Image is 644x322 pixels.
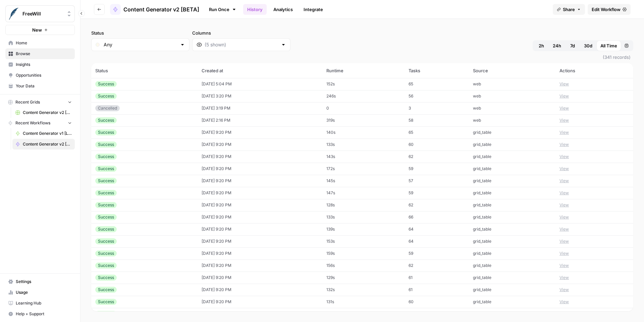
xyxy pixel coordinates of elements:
a: Browse [5,48,75,59]
div: Success [95,129,117,135]
td: 129s [322,272,405,284]
div: Success [95,311,117,317]
label: Columns [192,30,290,36]
span: Insights [16,62,72,68]
td: 64 [405,235,469,247]
th: Actions [555,63,633,78]
button: View [559,250,569,256]
th: Status [91,63,198,78]
th: Source [469,63,555,78]
th: Created at [198,63,322,78]
button: 30d [580,40,596,51]
td: [DATE] 9:20 PM [198,284,322,296]
a: Content Generator v2 [DRAFT] Test [12,107,75,118]
button: View [559,311,569,317]
td: [DATE] 9:20 PM [198,211,322,223]
button: View [559,154,569,160]
span: Learning Hub [16,300,72,306]
button: 7d [565,40,580,51]
td: 246s [322,90,405,102]
td: 130s [322,308,405,320]
a: Insights [5,59,75,70]
button: View [559,214,569,220]
div: Success [95,190,117,196]
button: View [559,166,569,172]
span: Content Generator v2 [DRAFT] Test [23,110,72,116]
label: Status [91,30,190,36]
span: Help + Support [16,311,72,317]
td: 153s [322,235,405,247]
td: grid_table [469,308,555,320]
a: Your Data [5,81,75,91]
span: Browse [16,51,72,57]
span: 30d [584,42,592,49]
td: 143s [322,151,405,163]
div: Success [95,178,117,184]
a: Content Generator v2 [BETA] [110,4,199,15]
span: Your Data [16,83,72,89]
span: Content Generator v1 [LIVE] [23,130,72,136]
td: web [469,78,555,90]
a: Opportunities [5,70,75,81]
a: Learning Hub [5,298,75,309]
th: Runtime [322,63,405,78]
a: Home [5,38,75,48]
button: View [559,142,569,148]
span: (341 records) [91,51,633,63]
div: Success [95,81,117,87]
div: Success [95,226,117,232]
button: View [559,299,569,305]
td: 65 [405,126,469,138]
a: Settings [5,276,75,287]
div: Success [95,250,117,256]
button: View [559,190,569,196]
td: [DATE] 9:20 PM [198,223,322,235]
span: New [32,27,42,33]
td: [DATE] 3:20 PM [198,90,322,102]
td: grid_table [469,284,555,296]
td: grid_table [469,199,555,211]
td: 66 [405,211,469,223]
td: [DATE] 9:20 PM [198,247,322,259]
td: 60 [405,296,469,308]
td: [DATE] 9:20 PM [198,199,322,211]
div: Success [95,299,117,305]
span: FreeWill [22,10,63,17]
span: Opportunities [16,72,72,78]
td: [DATE] 2:16 PM [198,114,322,126]
span: Settings [16,279,72,285]
img: FreeWill Logo [8,8,20,20]
span: Content Generator v2 [BETA] [123,5,199,13]
td: 62 [405,259,469,272]
button: 24h [549,40,565,51]
td: 61 [405,284,469,296]
div: Success [95,287,117,293]
td: 59 [405,163,469,175]
td: 0 [322,102,405,114]
span: Content Generator v2 [BETA] [23,141,72,147]
td: 62 [405,199,469,211]
td: 60 [405,138,469,151]
button: View [559,275,569,281]
td: 139s [322,223,405,235]
td: grid_table [469,126,555,138]
input: Any [104,41,177,48]
span: Recent Workflows [15,120,50,126]
td: 145s [322,175,405,187]
div: Success [95,154,117,160]
td: [DATE] 5:04 PM [198,78,322,90]
td: 159s [322,247,405,259]
button: View [559,129,569,135]
div: Success [95,93,117,99]
div: Success [95,117,117,123]
td: grid_table [469,223,555,235]
td: grid_table [469,151,555,163]
span: All Time [600,42,617,49]
button: New [5,25,75,35]
button: View [559,178,569,184]
td: 64 [405,223,469,235]
td: web [469,102,555,114]
button: Share [553,4,585,15]
a: History [243,4,267,15]
td: 147s [322,187,405,199]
